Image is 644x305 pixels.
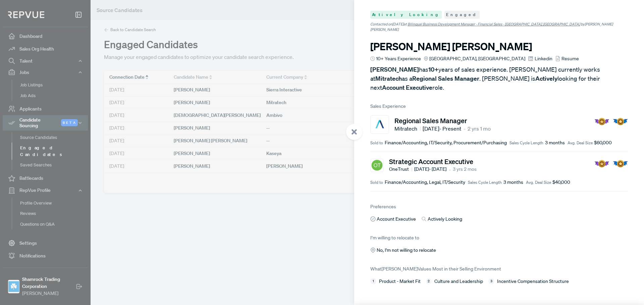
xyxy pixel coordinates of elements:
[414,166,446,173] span: [DATE] - [DATE]
[370,65,628,92] p: has years of sales experience. [PERSON_NAME] currently works at as a . [PERSON_NAME] is looking f...
[568,140,593,146] span: Avg. Deal Size
[370,21,628,32] span: Contacted on [DATE] at by [PERSON_NAME] [PERSON_NAME]
[370,103,628,110] span: Sales Experience
[468,179,502,185] span: Sales Cycle Length
[394,117,491,125] h5: Regional Sales Manager
[370,179,383,185] span: Sold to
[434,278,483,285] span: Culture and Leadership
[389,166,412,173] span: OneTrust
[503,179,523,186] span: 3 months
[428,216,462,223] span: Actively Looking
[394,125,421,133] span: Mitratech
[428,66,438,73] strong: 10+
[389,157,477,165] h5: Strategic Account Executive
[561,55,579,62] span: Resume
[382,84,432,91] strong: Account Executive
[497,278,569,285] span: Incentive Compensation Structure
[453,166,477,173] span: 3 yrs 2 mos
[377,216,416,223] span: Account Executive
[379,278,421,285] span: Product - Market Fit
[370,278,376,284] span: 1
[371,160,382,171] img: OneTrust
[449,165,451,173] article: •
[552,179,570,186] span: $40,000
[370,41,628,53] h3: [PERSON_NAME] [PERSON_NAME]
[464,125,466,133] article: •
[412,75,479,82] strong: Regional Sales Manager
[594,160,609,167] img: President Badge
[377,247,436,254] span: No, I'm not willing to relocate
[509,140,543,146] span: Sales Cycle Length
[370,11,442,19] span: Actively Looking
[468,125,491,133] span: 2 yrs 1 mo
[370,140,383,146] span: Sold to
[528,55,552,62] a: Linkedin
[613,118,628,125] img: Quota Badge
[444,11,480,19] span: Engaged
[385,179,465,186] span: Finance/Accounting, Legal, IT/Security
[594,139,612,146] span: $60,000
[370,266,501,272] span: What [PERSON_NAME] Values Most in their Selling Environment
[526,179,551,185] span: Avg. Deal Size
[375,75,402,82] strong: Mitratech
[408,21,580,27] span: Bilingual Business Development Manager - Financial Sales - [GEOGRAPHIC_DATA], [GEOGRAPHIC_DATA]
[555,55,579,62] a: Resume
[613,160,628,167] img: Quota Badge
[429,55,525,62] span: [GEOGRAPHIC_DATA], [GEOGRAPHIC_DATA]
[385,139,507,146] span: Finance/Accounting, IT/Security, Procurement/Purchasing
[488,278,494,284] span: 3
[372,117,387,132] img: Mitratech
[370,66,419,73] strong: [PERSON_NAME]
[426,278,432,284] span: 2
[535,75,557,82] strong: Actively
[370,235,419,241] span: I’m willing to relocate to
[535,55,552,62] span: Linkedin
[376,55,421,62] span: 10+ Years Experience
[370,204,396,210] span: Preferences
[594,118,609,125] img: President Badge
[423,125,461,133] span: [DATE] - Present
[545,139,565,146] span: 3 months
